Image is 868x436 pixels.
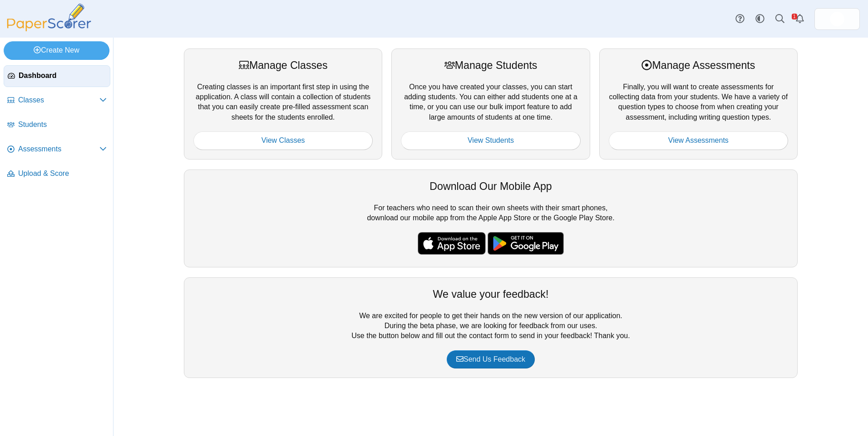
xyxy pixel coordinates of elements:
[609,58,788,73] div: Manage Assessments
[814,8,860,30] a: ps.hreErqNOxSkiDGg1
[4,41,109,59] a: Create New
[447,350,535,368] a: Send Us Feedback
[184,170,798,267] div: For teachers who need to scan their own sheets with their smart phones, download our mobile app f...
[18,144,99,154] span: Assessments
[193,287,788,301] div: We value your feedback!
[599,48,798,159] div: Finally, you will want to create assessments for collecting data from your students. We have a va...
[401,131,580,150] a: View Students
[401,58,580,73] div: Manage Students
[193,179,788,194] div: Download Our Mobile App
[391,48,590,159] div: Once you have created your classes, you can start adding students. You can either add students on...
[18,95,99,105] span: Classes
[790,9,810,29] a: Alerts
[830,12,844,26] span: Micah Willis
[18,169,107,179] span: Upload & Score
[184,277,798,378] div: We are excited for people to get their hands on the new version of our application. During the be...
[184,48,382,159] div: Creating classes is an important first step in using the application. A class will contain a coll...
[418,232,486,255] img: apple-store-badge.svg
[18,120,107,130] span: Students
[4,114,110,136] a: Students
[4,65,110,87] a: Dashboard
[193,58,373,73] div: Manage Classes
[4,139,110,160] a: Assessments
[19,71,106,81] span: Dashboard
[609,131,788,150] a: View Assessments
[830,12,844,26] img: ps.hreErqNOxSkiDGg1
[456,355,525,363] span: Send Us Feedback
[4,163,110,185] a: Upload & Score
[4,25,94,33] a: PaperScorer
[4,90,110,111] a: Classes
[4,4,94,31] img: PaperScorer
[193,131,373,150] a: View Classes
[488,232,564,255] img: google-play-badge.png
